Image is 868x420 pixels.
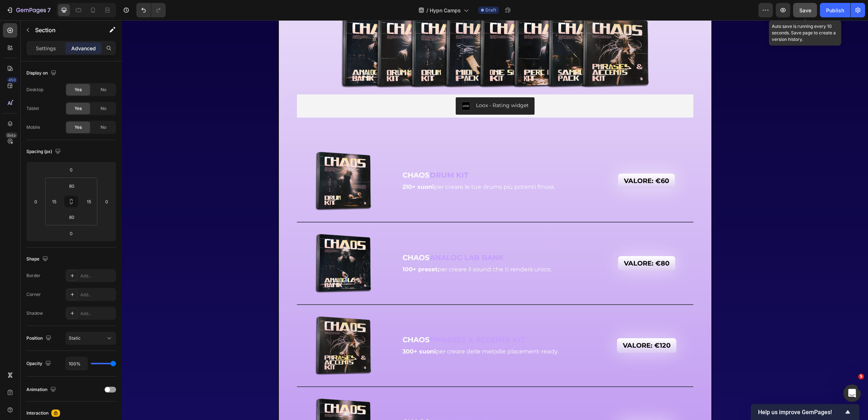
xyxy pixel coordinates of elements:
div: Mobile [26,124,40,131]
span: Yes [75,105,82,112]
input: 0 [64,164,78,175]
strong: CHAOS [281,233,308,242]
span: No [101,124,106,131]
div: Animation [26,385,58,395]
input: 0 [30,196,41,207]
div: Display on [26,68,58,78]
span: 5 [858,374,864,379]
div: Interaction [26,410,48,416]
p: 7 [47,6,51,14]
strong: CHAOS [281,398,308,406]
button: Show survey - Help us improve GemPages! [758,408,852,416]
div: Position [26,334,53,343]
div: Beta [5,132,17,138]
iframe: Intercom live chat [843,385,861,402]
strong: PHRASES & ACCENTS KIT [308,315,403,324]
span: No [101,86,106,93]
strong: DRUM KIT [308,150,346,159]
span: Yes [75,124,82,131]
span: No [101,105,106,112]
div: Add... [80,273,114,279]
div: Opacity [26,359,52,369]
img: Hypnvault - Chaos Production Suite - Drum Kit [187,126,257,196]
strong: 100+ preset [281,246,316,253]
button: Loox - Rating widget [334,77,413,94]
span: Help us improve GemPages! [758,409,843,416]
div: 450 [7,77,17,83]
button: Save [793,3,817,17]
input: 15px [49,196,60,207]
input: 0 [101,196,112,207]
span: per creare delle melodie placement-ready. [281,328,437,335]
strong: ANALOG LAB BANK [308,233,382,242]
strong: CHAOS [281,315,308,324]
div: Spacing (px) [26,147,62,157]
strong: 210+ suoni [281,163,312,170]
img: Hypnvault - Chaos Production Suite - Phrases & Accents Kit [187,290,257,361]
div: Add... [80,310,114,317]
span: Static [69,335,81,341]
span: Draft [485,7,496,13]
strong: CHAOS [281,150,308,159]
button: Static [65,332,116,345]
strong: VALORE: €80 [502,239,548,247]
strong: VALORE: €60 [502,157,547,165]
strong: 300+ suoni [281,328,314,335]
strong: PERC LOOP KIT [308,398,367,406]
div: Loox - Rating widget [354,81,407,89]
span: Hypn Camps [430,7,461,14]
img: loox.png [340,81,348,90]
div: Shadow [26,310,43,317]
div: Undo/Redo [136,3,166,17]
div: Desktop [26,86,43,93]
img: Hypnvault - Chaos Production Suite - Analog Lab Bank [187,208,257,278]
div: Tablet [26,105,39,112]
div: Publish [826,7,844,14]
input: 0 [64,228,78,239]
span: Save [799,7,811,13]
p: Settings [36,44,56,52]
strong: VALORE: €120 [501,321,549,329]
input: 80px [64,181,79,191]
button: Publish [820,3,850,17]
span: Yes [75,86,82,93]
div: Shape [26,254,50,264]
span: per creare il sound che ti renderà unico. [281,246,430,253]
p: Advanced [71,44,96,52]
div: Corner [26,291,41,298]
span: / [426,7,428,14]
span: per creare le tue drums più potenti finora. [281,163,433,170]
iframe: Design area [122,20,868,420]
input: 15px [84,196,94,207]
div: Border [26,272,41,279]
input: 80px [64,212,79,222]
p: Section [35,26,94,34]
input: Auto [66,357,88,370]
button: 7 [3,3,54,17]
div: Add... [80,292,114,298]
